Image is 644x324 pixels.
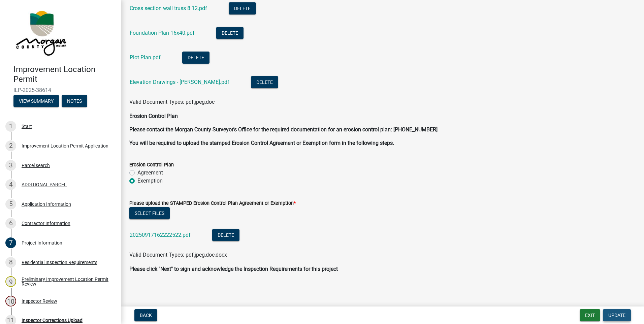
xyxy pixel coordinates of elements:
[5,140,16,151] div: 2
[13,95,59,107] button: View Summary
[182,52,210,64] button: Delete
[130,54,161,61] a: Plot Plan.pdf
[22,240,62,245] div: Project Information
[580,309,600,321] button: Exit
[251,79,278,86] wm-modal-confirm: Delete Document
[5,160,16,171] div: 3
[13,87,108,93] span: ILP-2025-38614
[129,266,338,272] strong: Please click "Next" to sign and acknowledge the Inspection Requirements for this project
[137,169,163,177] label: Agreement
[129,126,438,133] strong: Please contact the Morgan County Surveyor's Office for the required documentation for an erosion ...
[62,95,87,107] button: Notes
[13,99,59,104] wm-modal-confirm: Summary
[5,276,16,287] div: 9
[229,2,256,14] button: Delete
[216,30,244,37] wm-modal-confirm: Delete Document
[229,6,256,12] wm-modal-confirm: Delete Document
[130,5,207,11] a: Cross section wall truss 8 12.pdf
[13,65,116,84] h4: Improvement Location Permit
[182,55,210,61] wm-modal-confirm: Delete Document
[130,79,229,85] a: Elevation Drawings - [PERSON_NAME].pdf
[5,237,16,248] div: 7
[129,140,394,146] strong: You will be required to upload the stamped Erosion Control Agreement or Exemption form in the fol...
[22,182,67,187] div: ADDITIONAL PARCEL
[5,296,16,306] div: 10
[603,309,631,321] button: Update
[5,121,16,132] div: 1
[22,202,71,206] div: Application Information
[22,318,83,323] div: Inspector Corrections Upload
[212,229,239,241] button: Delete
[129,207,170,219] button: Select files
[22,277,110,286] div: Preliminary Improvement Location Permit Review
[251,76,278,88] button: Delete
[22,124,32,129] div: Start
[5,218,16,229] div: 6
[62,99,87,104] wm-modal-confirm: Notes
[5,179,16,190] div: 4
[140,313,152,318] span: Back
[130,30,195,36] a: Foundation Plan 16x40.pdf
[22,143,108,148] div: Improvement Location Permit Application
[216,27,244,39] button: Delete
[137,177,163,185] label: Exemption
[129,113,178,119] strong: Erosion Control Plan
[5,257,16,268] div: 8
[134,309,157,321] button: Back
[129,252,227,258] span: Valid Document Types: pdf,jpeg,doc,docx
[130,232,191,238] a: 20250917162222522.pdf
[129,163,174,167] label: Erosion Control Plan
[22,163,50,168] div: Parcel search
[22,260,97,265] div: Residential Inspection Requirements
[13,7,68,58] img: Morgan County, Indiana
[129,201,296,206] label: Please upload the STAMPED Erosion Control Plan Agreement or Exemption
[5,199,16,209] div: 5
[22,299,57,303] div: Inspector Review
[129,99,215,105] span: Valid Document Types: pdf,jpeg,doc
[608,313,625,318] span: Update
[212,232,239,239] wm-modal-confirm: Delete Document
[22,221,70,226] div: Contractor Information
